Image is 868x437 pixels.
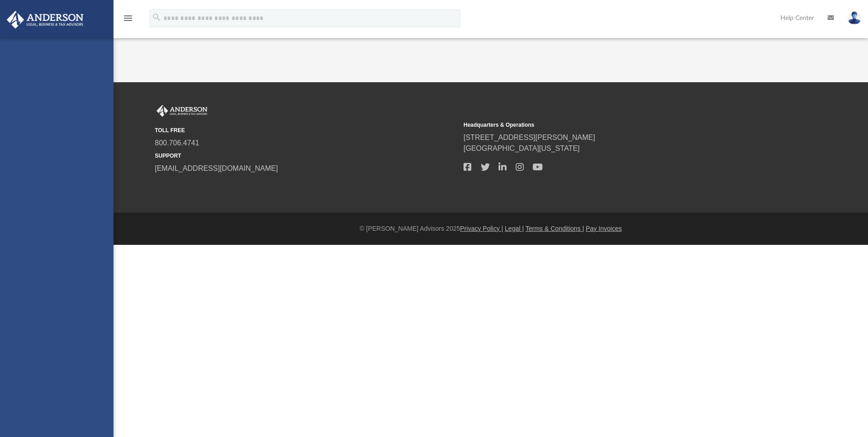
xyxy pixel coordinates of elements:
i: search [152,12,162,22]
img: Anderson Advisors Platinum Portal [155,105,209,117]
a: [STREET_ADDRESS][PERSON_NAME] [464,134,595,141]
a: Pay Invoices [586,225,621,232]
a: 800.706.4741 [155,139,199,147]
a: [GEOGRAPHIC_DATA][US_STATE] [464,144,580,152]
i: menu [123,13,133,24]
small: Headquarters & Operations [464,121,766,129]
a: menu [123,17,133,24]
a: [EMAIL_ADDRESS][DOMAIN_NAME] [155,164,278,172]
img: User Pic [848,11,861,25]
a: Legal | [505,225,524,232]
div: © [PERSON_NAME] Advisors 2025 [113,224,868,233]
small: SUPPORT [155,152,457,160]
a: Terms & Conditions | [526,225,584,232]
a: Privacy Policy | [460,225,503,232]
img: Anderson Advisors Platinum Portal [4,11,86,29]
small: TOLL FREE [155,126,457,134]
